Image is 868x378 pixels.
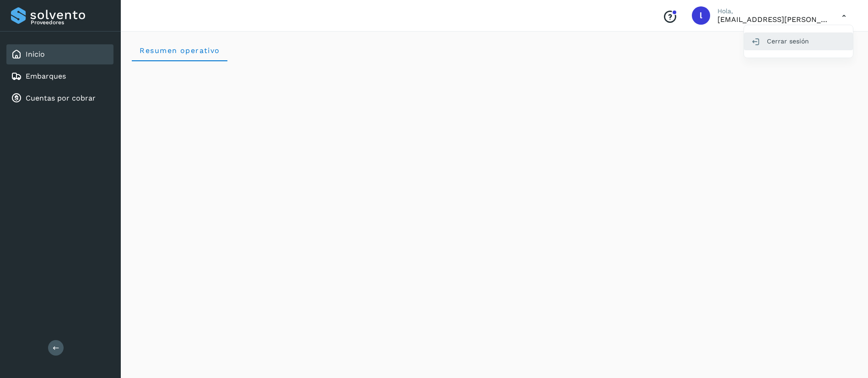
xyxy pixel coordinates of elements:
[26,94,96,102] a: Cuentas por cobrar
[6,88,113,108] div: Cuentas por cobrar
[6,44,113,64] div: Inicio
[31,19,110,26] p: Proveedores
[744,32,853,50] div: Cerrar sesión
[6,66,113,86] div: Embarques
[26,50,45,59] a: Inicio
[26,72,66,80] a: Embarques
